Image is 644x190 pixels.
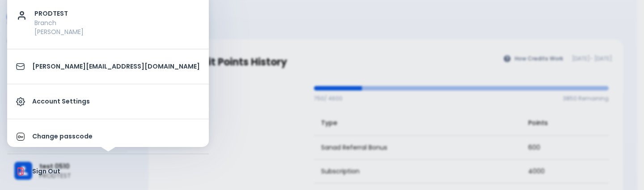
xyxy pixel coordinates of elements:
[32,97,200,106] p: Account Settings
[32,167,200,176] p: Sign Out
[32,62,200,71] p: [PERSON_NAME][EMAIL_ADDRESS][DOMAIN_NAME]
[34,27,200,36] p: [PERSON_NAME]
[34,18,200,27] p: Branch
[34,9,200,18] p: PRODTEST
[32,132,200,141] p: Change passcode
